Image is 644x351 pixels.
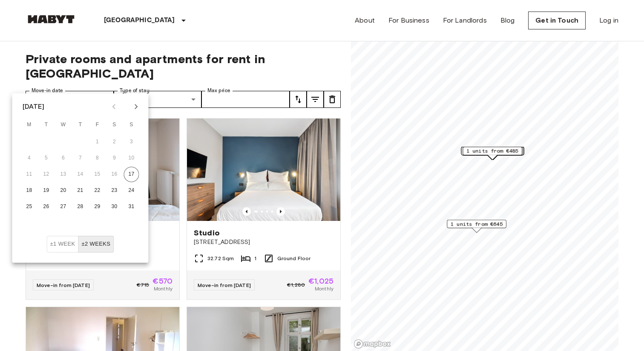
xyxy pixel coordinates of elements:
[461,147,524,160] div: Map marker
[154,285,172,293] span: Monthly
[287,281,305,289] span: €1,280
[466,147,518,155] span: 1 units from €485
[22,199,37,215] button: 25
[462,147,524,160] div: Map marker
[56,183,71,198] button: 20
[198,282,251,288] span: Move-in from [DATE]
[599,15,618,26] a: Log in
[355,15,375,26] a: About
[207,87,230,94] label: Max price
[78,236,114,252] button: ±2 weeks
[104,15,175,26] p: [GEOGRAPHIC_DATA]
[26,52,341,81] span: Private rooms and apartments for rent in [GEOGRAPHIC_DATA]
[90,183,105,198] button: 22
[443,15,487,26] a: For Landlords
[73,116,88,133] span: Thursday
[124,183,139,198] button: 24
[56,116,71,133] span: Wednesday
[500,15,515,26] a: Blog
[47,236,79,252] button: ±1 week
[254,255,256,262] span: 1
[39,116,54,133] span: Tuesday
[187,119,340,221] img: Marketing picture of unit DE-01-481-006-01
[90,116,105,133] span: Friday
[73,199,88,215] button: 28
[56,199,71,215] button: 27
[528,12,586,29] a: Get in Touch
[23,102,45,112] div: [DATE]
[124,199,139,215] button: 31
[315,285,333,293] span: Monthly
[152,277,172,285] span: €570
[73,183,88,198] button: 21
[463,147,522,160] div: Map marker
[277,255,311,262] span: Ground Floor
[388,15,429,26] a: For Business
[354,339,391,349] a: Mapbox logo
[107,183,122,198] button: 23
[120,87,149,94] label: Type of stay
[26,15,77,23] img: Habyt
[290,91,307,108] button: tune
[324,91,341,108] button: tune
[307,91,324,108] button: tune
[451,220,503,228] span: 1 units from €645
[107,199,122,215] button: 30
[22,116,37,133] span: Monday
[447,220,506,233] div: Map marker
[207,255,234,262] span: 32.72 Sqm
[107,116,122,133] span: Saturday
[39,183,54,198] button: 19
[194,238,333,247] span: [STREET_ADDRESS]
[124,116,139,133] span: Sunday
[90,199,105,215] button: 29
[22,183,37,198] button: 18
[308,277,333,285] span: €1,025
[137,281,149,289] span: €715
[39,199,54,215] button: 26
[242,207,251,216] button: Previous image
[47,236,114,252] div: Move In Flexibility
[32,87,63,94] label: Move-in date
[276,207,285,216] button: Previous image
[37,282,90,288] span: Move-in from [DATE]
[129,99,144,114] button: Next month
[187,118,341,300] a: Marketing picture of unit DE-01-481-006-01Previous imagePrevious imageStudio[STREET_ADDRESS]32.72...
[124,167,139,182] button: 17
[194,228,220,238] span: Studio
